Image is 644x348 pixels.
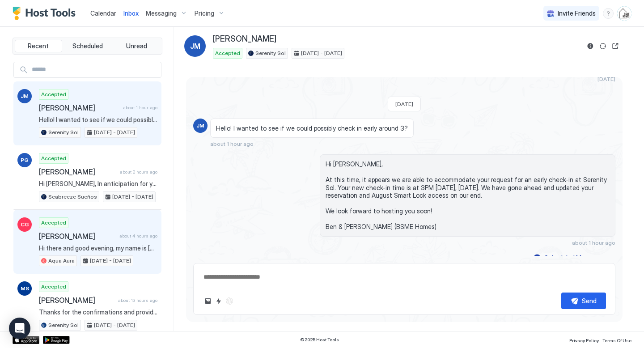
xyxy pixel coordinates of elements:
[602,338,631,343] span: Terms Of Use
[213,296,224,306] button: Quick reply
[41,283,66,291] span: Accepted
[28,62,161,77] input: Input Field
[119,233,157,239] span: about 4 hours ago
[90,257,131,265] span: [DATE] - [DATE]
[213,34,276,44] span: [PERSON_NAME]
[21,156,29,164] span: PG
[15,40,62,52] button: Recent
[39,296,114,305] span: [PERSON_NAME]
[39,244,157,252] span: Hi there and good evening, my name is [PERSON_NAME] and I'm hoping to reserve this beautiful rent...
[41,219,66,227] span: Accepted
[90,9,116,17] span: Calendar
[48,193,97,201] span: Seabreeze Sueños
[112,193,153,201] span: [DATE] - [DATE]
[210,140,254,147] span: about 1 hour ago
[532,252,615,264] button: Scheduled Messages
[64,40,111,52] button: Scheduled
[561,293,606,309] button: Send
[195,9,214,17] span: Pricing
[544,253,605,263] div: Scheduled Messages
[120,169,157,175] span: about 2 hours ago
[190,41,200,51] span: JM
[113,40,160,52] button: Unread
[597,41,608,51] button: Sync reservation
[558,9,596,17] span: Invite Friends
[9,318,30,339] div: Open Intercom Messenger
[569,335,599,344] a: Privacy Policy
[572,239,615,246] span: about 1 hour ago
[13,336,39,344] a: App Store
[48,257,75,265] span: Aqua Aura
[215,49,240,57] span: Accepted
[216,124,408,132] span: Hello! I wanted to see if we could possibly check in early around 3?
[39,232,116,241] span: [PERSON_NAME]
[146,9,177,17] span: Messaging
[123,8,139,18] a: Inbox
[610,41,621,51] button: Open reservation
[72,42,103,50] span: Scheduled
[21,284,29,293] span: MS
[569,338,599,343] span: Privacy Policy
[118,297,157,303] span: about 13 hours ago
[13,7,80,20] a: Host Tools Logo
[326,160,610,231] span: Hi [PERSON_NAME], At this time, it appears we are able to accommodate your request for an early c...
[617,6,631,21] div: User profile
[39,103,119,112] span: [PERSON_NAME]
[300,337,339,343] span: © 2025 Host Tools
[582,296,597,306] div: Send
[255,49,286,57] span: Serenity Sol
[48,321,79,329] span: Serenity Sol
[21,92,29,100] span: JM
[597,76,615,82] span: [DATE]
[39,180,157,188] span: Hi [PERSON_NAME], In anticipation for your arrival at [GEOGRAPHIC_DATA] [DATE][DATE], there are s...
[39,308,157,316] span: Thanks for the confirmations and providing a copy of your ID via email, [PERSON_NAME]. Please exp...
[94,321,135,329] span: [DATE] - [DATE]
[28,42,49,50] span: Recent
[21,221,29,229] span: CG
[41,154,66,162] span: Accepted
[602,335,631,344] a: Terms Of Use
[395,101,413,107] span: [DATE]
[43,336,70,344] a: Google Play Store
[48,128,79,136] span: Serenity Sol
[196,122,204,130] span: JM
[301,49,342,57] span: [DATE] - [DATE]
[126,42,147,50] span: Unread
[39,167,116,176] span: [PERSON_NAME]
[94,128,135,136] span: [DATE] - [DATE]
[13,38,162,55] div: tab-group
[41,90,66,98] span: Accepted
[203,296,213,306] button: Upload image
[123,9,139,17] span: Inbox
[123,105,157,110] span: about 1 hour ago
[90,8,116,18] a: Calendar
[39,116,157,124] span: Hello! I wanted to see if we could possibly check in early around 3?
[585,41,596,51] button: Reservation information
[603,8,614,19] div: menu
